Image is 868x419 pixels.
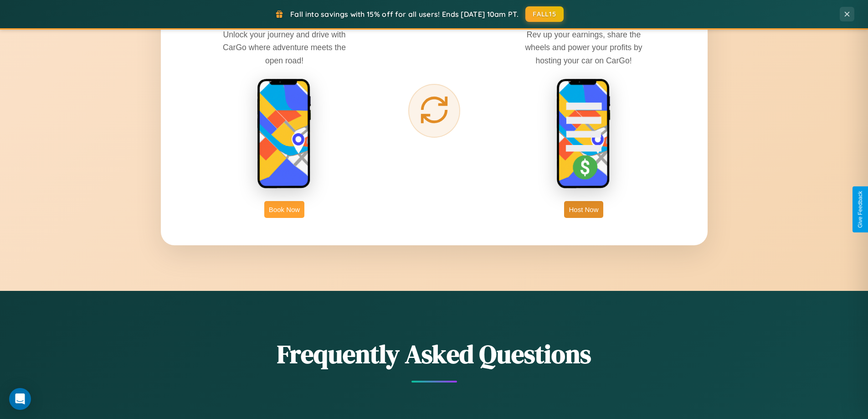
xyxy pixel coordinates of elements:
button: Book Now [264,201,304,218]
h2: Frequently Asked Questions [161,336,708,372]
img: rent phone [257,78,312,190]
button: Host Now [564,201,603,218]
button: FALL15 [525,6,564,22]
div: Give Feedback [857,191,863,228]
div: Open Intercom Messenger [9,388,31,410]
p: Unlock your journey and drive with CarGo where adventure meets the open road! [216,28,353,67]
img: host phone [556,78,611,190]
span: Fall into savings with 15% off for all users! Ends [DATE] 10am PT. [290,10,519,19]
p: Rev up your earnings, share the wheels and power your profits by hosting your car on CarGo! [515,28,652,67]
